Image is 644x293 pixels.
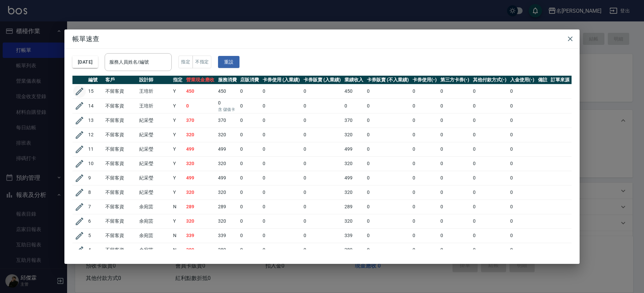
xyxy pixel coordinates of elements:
[184,84,216,98] td: 450
[343,214,365,228] td: 320
[343,98,365,113] td: 0
[138,98,171,113] td: 王培圻
[184,156,216,171] td: 320
[171,142,184,156] td: Y
[365,214,411,228] td: 0
[104,243,138,257] td: 不留客資
[549,76,572,84] th: 訂單來源
[411,171,439,185] td: 0
[238,171,261,185] td: 0
[411,214,439,228] td: 0
[471,98,508,113] td: 0
[87,142,104,156] td: 11
[411,142,439,156] td: 0
[184,76,216,84] th: 營業現金應收
[471,243,508,257] td: 0
[104,171,138,185] td: 不留客資
[471,185,508,200] td: 0
[508,228,536,243] td: 0
[261,128,302,142] td: 0
[87,171,104,185] td: 9
[508,214,536,228] td: 0
[302,200,343,214] td: 0
[171,156,184,171] td: Y
[365,171,411,185] td: 0
[87,128,104,142] td: 12
[302,76,343,84] th: 卡券販賣 (入業績)
[471,84,508,98] td: 0
[171,243,184,257] td: N
[343,185,365,200] td: 320
[138,185,171,200] td: 紀采瑩
[184,185,216,200] td: 320
[508,98,536,113] td: 0
[104,228,138,243] td: 不留客資
[104,98,138,113] td: 不留客資
[411,84,439,98] td: 0
[238,200,261,214] td: 0
[171,113,184,128] td: Y
[184,113,216,128] td: 370
[87,113,104,128] td: 13
[171,98,184,113] td: Y
[411,156,439,171] td: 0
[87,243,104,257] td: 4
[439,156,471,171] td: 0
[261,98,302,113] td: 0
[216,76,239,84] th: 服務消費
[87,214,104,228] td: 6
[216,98,239,113] td: 0
[87,200,104,214] td: 7
[238,214,261,228] td: 0
[193,56,211,69] button: 不指定
[365,128,411,142] td: 0
[411,200,439,214] td: 0
[238,243,261,257] td: 0
[302,84,343,98] td: 0
[508,243,536,257] td: 0
[238,228,261,243] td: 0
[302,243,343,257] td: 0
[471,156,508,171] td: 0
[64,29,580,48] h2: 帳單速查
[104,113,138,128] td: 不留客資
[238,185,261,200] td: 0
[365,243,411,257] td: 0
[261,156,302,171] td: 0
[508,142,536,156] td: 0
[104,185,138,200] td: 不留客資
[87,185,104,200] td: 8
[171,214,184,228] td: Y
[411,98,439,113] td: 0
[471,128,508,142] td: 0
[171,171,184,185] td: Y
[138,142,171,156] td: 紀采瑩
[238,113,261,128] td: 0
[508,185,536,200] td: 0
[261,142,302,156] td: 0
[508,113,536,128] td: 0
[508,171,536,185] td: 0
[104,128,138,142] td: 不留客資
[302,228,343,243] td: 0
[365,142,411,156] td: 0
[411,128,439,142] td: 0
[171,128,184,142] td: Y
[261,228,302,243] td: 0
[365,98,411,113] td: 0
[302,156,343,171] td: 0
[104,142,138,156] td: 不留客資
[536,76,549,84] th: 備註
[138,214,171,228] td: 余宛芸
[238,156,261,171] td: 0
[184,98,216,113] td: 0
[171,84,184,98] td: Y
[439,113,471,128] td: 0
[343,200,365,214] td: 289
[184,200,216,214] td: 289
[216,142,239,156] td: 499
[184,228,216,243] td: 339
[343,142,365,156] td: 499
[216,128,239,142] td: 320
[411,243,439,257] td: 0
